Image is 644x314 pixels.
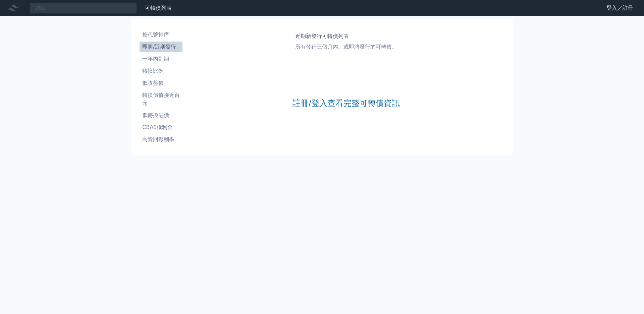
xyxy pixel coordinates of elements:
a: 登入／註冊 [601,3,639,13]
a: 按代號排序 [140,29,182,40]
a: 轉換價值接近百元 [140,90,182,109]
input: 搜尋可轉債 代號／名稱 [30,2,137,14]
li: 一年內到期 [140,55,182,63]
a: 高賣回報酬率 [140,134,182,145]
li: 轉換價值接近百元 [140,91,182,107]
a: 一年內到期 [140,54,182,64]
a: 低收盤價 [140,78,182,88]
a: 可轉債列表 [145,5,172,11]
a: CBAS權利金 [140,122,182,133]
li: 高賣回報酬率 [140,135,182,143]
li: 按代號排序 [140,31,182,39]
li: CBAS權利金 [140,123,182,131]
li: 低轉換溢價 [140,111,182,119]
a: 註冊/登入查看完整可轉債資訊 [292,98,400,109]
a: 低轉換溢價 [140,110,182,121]
a: 轉換比例 [140,66,182,76]
li: 低收盤價 [140,79,182,87]
li: 即將/近期發行 [140,43,182,51]
a: 即將/近期發行 [140,42,182,52]
p: 所有發行三個月內、或即將發行的可轉債。 [295,43,397,51]
h1: 近期新發行可轉債列表 [295,32,397,40]
li: 轉換比例 [140,67,182,75]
